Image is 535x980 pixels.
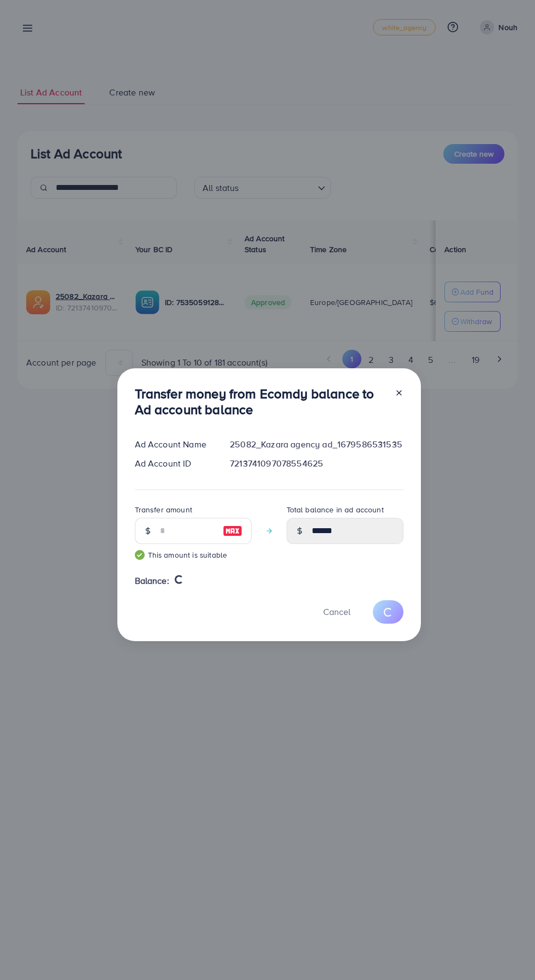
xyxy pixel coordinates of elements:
div: Ad Account Name [126,438,222,451]
span: Cancel [323,606,350,618]
h3: Transfer money from Ecomdy balance to Ad account balance [135,386,386,417]
img: image [223,524,242,537]
button: Cancel [310,600,364,624]
div: Ad Account ID [126,457,222,470]
label: Total balance in ad account [287,504,384,515]
label: Transfer amount [135,504,192,515]
img: guide [135,550,145,560]
div: 25082_Kazara agency ad_1679586531535 [221,438,412,451]
small: This amount is suitable [135,549,252,560]
span: Balance: [135,575,169,587]
div: 7213741097078554625 [221,457,412,470]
